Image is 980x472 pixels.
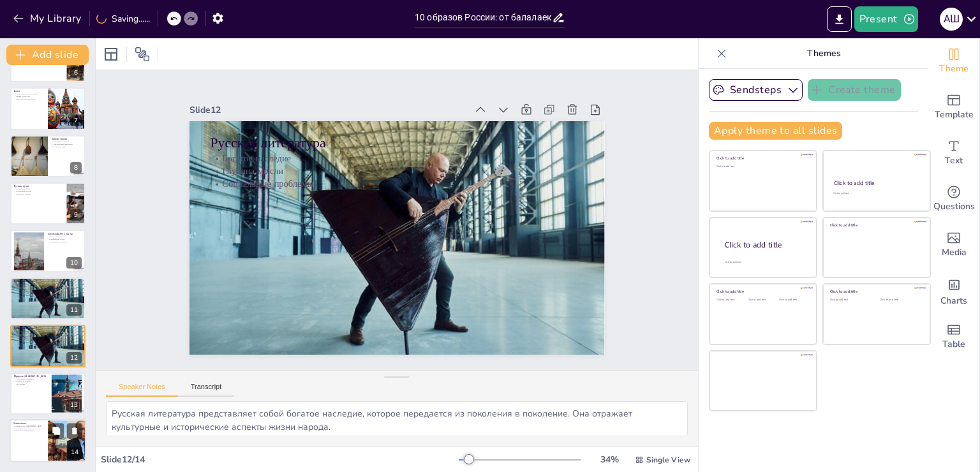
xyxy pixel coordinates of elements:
div: 12 [66,352,82,364]
p: Природа [GEOGRAPHIC_DATA] [14,374,48,378]
p: Религиозные праздники [48,240,82,242]
p: Волшебство зимы [52,140,82,143]
div: Add text boxes [928,130,979,176]
p: Экосистемы [14,383,48,385]
div: Click to add title [834,179,919,187]
p: Объединение людей [48,238,82,240]
div: Add ready made slides [928,84,979,130]
p: Русская литература [14,279,82,283]
p: Активный отдых [52,145,82,148]
button: Apply theme to all slides [709,122,842,140]
div: Click to add text [833,192,918,195]
p: Разнообразие культур [13,427,44,430]
textarea: Русская литература представляет собой богатое наследие, которое передается из поколения в поколен... [106,401,688,436]
div: 9 [70,209,82,221]
div: Click to add title [725,239,806,250]
p: Традиционные праздники [52,143,82,145]
div: 13 [10,372,85,415]
span: Media [942,246,967,260]
p: [DEMOGRAPHIC_DATA] [48,232,82,236]
p: Themes [732,38,916,69]
div: https://cdn.sendsteps.com/images/logo/sendsteps_logo_white.pnghttps://cdn.sendsteps.com/images/lo... [10,230,85,272]
button: Sendsteps [709,79,803,101]
div: 8 [70,162,82,173]
p: Русская литература [218,114,592,172]
div: Click to add text [779,299,808,302]
span: Charts [940,294,967,308]
div: Slide 12 [202,83,479,124]
p: Моральные ценности [48,235,82,238]
div: Add images, graphics, shapes or video [928,222,979,268]
p: Богатое наследие [14,330,82,333]
p: Уникальность [GEOGRAPHIC_DATA] [13,425,44,427]
button: Create theme [808,79,901,101]
p: Богатое наследие [14,283,82,285]
div: Change the overall theme [928,38,979,84]
span: Text [945,154,963,168]
div: Click to add text [748,299,776,302]
p: Уникальные ландшафты [14,378,48,380]
p: Выдающиеся исполнители [14,98,44,100]
p: Глубина мысли [216,145,589,197]
p: Богатое наследие [217,133,590,184]
div: 14 [67,446,82,458]
div: Click to add text [716,165,808,168]
div: https://cdn.sendsteps.com/images/logo/sendsteps_logo_white.pnghttps://cdn.sendsteps.com/images/lo... [10,419,86,462]
p: Русская кухня [14,184,63,188]
div: Click to add text [716,299,745,302]
p: Символ культурного наследия [14,93,44,96]
div: Click to add title [716,156,808,161]
p: Балет [14,90,44,94]
div: https://cdn.sendsteps.com/images/logo/sendsteps_logo_white.pnghttps://cdn.sendsteps.com/images/lo... [10,135,85,177]
p: Социальные проблемы [214,158,588,210]
button: Speaker Notes [106,383,178,397]
div: Click to add text [830,299,870,302]
div: 34 % [594,454,625,466]
span: Questions [933,200,975,214]
p: Глубина мысли [14,285,82,288]
button: а ш [940,6,963,32]
p: Целостное представление [13,430,44,432]
div: https://cdn.sendsteps.com/images/logo/sendsteps_logo_white.pnghttps://cdn.sendsteps.com/images/lo... [10,182,85,225]
input: Insert title [415,8,552,27]
div: а ш [940,8,963,31]
div: 10 [66,257,82,269]
p: Глубина мысли [14,333,82,336]
p: Социальные проблемы [14,288,82,290]
button: Add slide [6,45,89,65]
span: Single View [646,455,690,465]
div: Click to add body [725,260,805,263]
span: Position [135,47,150,62]
div: Get real-time input from your audience [928,176,979,222]
p: Влияние на культуру [14,380,48,383]
div: Add a table [928,314,979,360]
div: https://cdn.sendsteps.com/images/logo/sendsteps_logo_white.pnghttps://cdn.sendsteps.com/images/lo... [10,277,85,320]
button: Present [854,6,918,32]
button: Export to PowerPoint [827,6,852,32]
div: Slide 12 / 14 [101,454,459,466]
p: Заключение [13,422,44,425]
div: Click to add title [716,289,808,294]
div: 6 [70,67,82,78]
div: Click to add title [830,223,921,228]
span: Template [935,108,974,122]
p: Культурное значение [14,193,63,195]
div: Saving...... [96,13,150,25]
span: Table [942,337,965,351]
div: https://cdn.sendsteps.com/images/logo/sendsteps_logo_white.pnghttps://cdn.sendsteps.com/images/lo... [10,325,85,367]
div: 13 [66,399,82,411]
div: Click to add text [880,299,920,302]
div: Click to add title [830,289,921,294]
p: Зимняя сказка [52,137,82,141]
p: Разнообразие блюд [14,188,63,191]
div: 11 [66,304,82,316]
div: https://cdn.sendsteps.com/images/logo/sendsteps_logo_white.pnghttps://cdn.sendsteps.com/images/lo... [10,87,85,129]
p: Объединение людей [14,190,63,193]
p: Русская литература [14,327,82,330]
p: Социальные проблемы [14,335,82,337]
button: Transcript [178,383,235,397]
div: Add charts and graphs [928,268,979,314]
div: Layout [101,44,121,64]
div: 7 [70,115,82,126]
p: Грация и искусство [14,96,44,98]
